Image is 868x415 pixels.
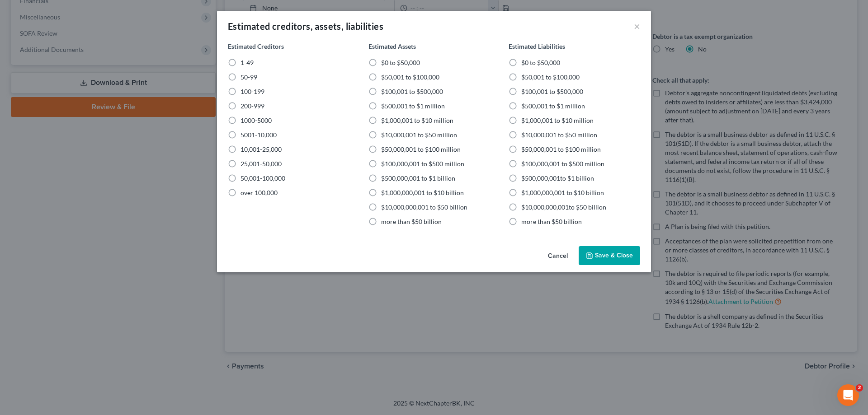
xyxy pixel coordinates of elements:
[541,247,575,265] button: Cancel
[521,102,585,110] span: $500,001 to $1 million
[521,59,560,66] span: $0 to $50,000
[241,160,282,168] span: 25,001-50,000
[368,42,416,51] label: Estimated Assets
[381,174,455,182] span: $500,000,001 to $1 billion
[579,246,640,265] button: Save & Close
[381,189,464,196] span: $1,000,000,001 to $10 billion
[521,218,582,225] span: more than $50 billion
[521,131,597,139] span: $10,000,001 to $50 million
[521,160,604,168] span: $100,000,001 to $500 million
[381,203,467,211] span: $10,000,000,001 to $50 billion
[241,88,264,95] span: 100-199
[142,4,159,21] button: Home
[14,98,141,134] div: Starting [DATE], PACER requires Multi-Factor Authentication (MFA) for all filers in select distri...
[381,131,457,139] span: $10,000,001 to $50 million
[155,292,170,307] button: Send a message…
[241,145,282,153] span: 10,001-25,000
[381,73,439,81] span: $50,001 to $100,000
[381,160,464,168] span: $100,000,001 to $500 million
[14,77,130,93] b: 🚨 PACER Multi-Factor Authentication Now Required 🚨
[44,11,62,20] p: Active
[521,174,594,182] span: $500,000,001to $1 billion
[521,117,594,124] span: $1,000,001 to $10 million
[14,201,135,235] i: We use the Salesforce Authenticator app for MFA at NextChapter and other users are reporting the ...
[381,218,442,225] span: more than $50 billion
[6,4,23,21] button: go back
[241,102,264,110] span: 200-999
[14,248,85,253] div: [PERSON_NAME] • 3h ago
[634,21,640,32] button: ×
[56,157,91,164] b: 2 minutes
[856,384,863,392] span: 2
[7,71,148,246] div: 🚨 PACER Multi-Factor Authentication Now Required 🚨Starting [DATE], PACER requires Multi-Factor Au...
[44,5,103,11] h1: [PERSON_NAME]
[241,117,272,124] span: 1000-5000
[241,174,285,182] span: 50,001-100,000
[381,145,461,153] span: $50,000,001 to $100 million
[43,296,50,303] button: Upload attachment
[381,102,445,110] span: $500,001 to $1 million
[521,73,580,81] span: $50,001 to $100,000
[521,203,606,211] span: $10,000,000,001to $50 billion
[8,277,173,292] textarea: Message…
[241,131,277,139] span: 5001-10,000
[14,188,67,195] a: Learn More Here
[159,4,175,20] div: Close
[26,5,40,19] img: Profile image for Emma
[14,296,21,303] button: Emoji picker
[381,117,453,124] span: $1,000,001 to $10 million
[241,189,278,196] span: over 100,000
[28,296,36,303] button: Gif picker
[509,42,565,51] label: Estimated Liabilities
[7,71,174,266] div: Emma says…
[381,59,420,66] span: $0 to $50,000
[228,20,383,33] div: Estimated creditors, assets, liabilities
[837,384,859,406] iframe: Intercom live chat
[228,42,284,51] label: Estimated Creditors
[521,189,604,196] span: $1,000,000,001 to $10 billion
[521,145,601,153] span: $50,000,001 to $100 million
[521,88,583,95] span: $100,001 to $500,000
[241,59,254,66] span: 1-49
[14,139,141,183] div: Please be sure to enable MFA in your PACER account settings. Once enabled, you will have to enter...
[381,88,443,95] span: $100,001 to $500,000
[241,73,257,81] span: 50-99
